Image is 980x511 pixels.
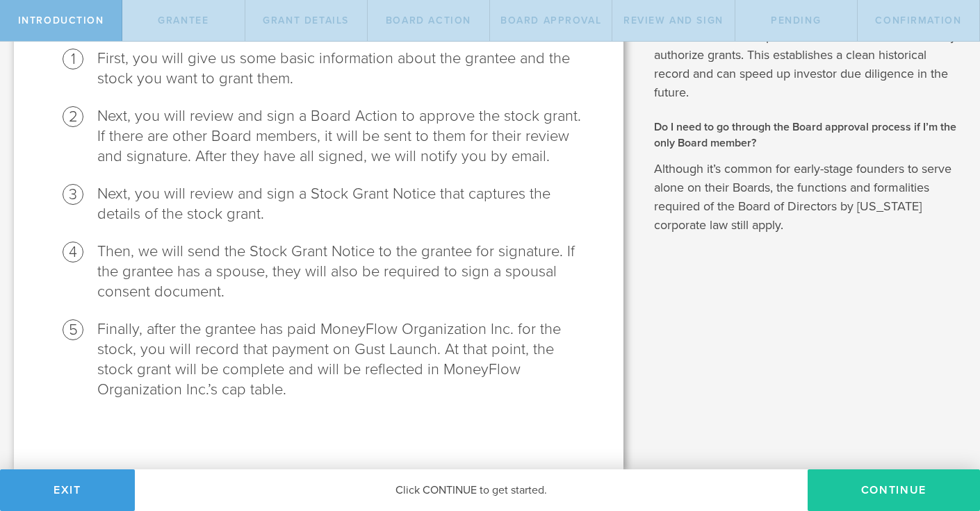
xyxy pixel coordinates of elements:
span: Grantee [158,15,209,26]
span: Introduction [18,15,104,26]
span: Board Approval [500,15,601,26]
span: Pending [771,15,821,26]
p: It is considered best practice to have the Board officially authorize grants. This establishes a ... [654,27,960,102]
li: First, you will give us some basic information about the grantee and the stock you want to grant ... [97,49,589,89]
span: Review and Sign [623,15,724,26]
span: Confirmation [875,15,961,26]
p: Although it’s common for early-stage founders to serve alone on their Boards, the functions and f... [654,160,960,235]
span: Board Action [386,15,471,26]
iframe: Chat Widget [910,403,980,469]
li: Next, you will review and sign a Stock Grant Notice that captures the details of the stock grant. [97,184,589,224]
li: Finally, after the grantee has paid MoneyFlow Organization Inc. for the stock, you will record th... [97,319,589,400]
button: Continue [808,469,980,511]
li: Next, you will review and sign a Board Action to approve the stock grant. If there are other Boar... [97,106,589,167]
h2: Do I need to go through the Board approval process if I’m the only Board member? [654,119,960,151]
span: Grant Details [263,15,349,26]
div: Click CONTINUE to get started. [135,469,808,511]
li: Then, we will send the Stock Grant Notice to the grantee for signature. If the grantee has a spou... [97,242,589,302]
